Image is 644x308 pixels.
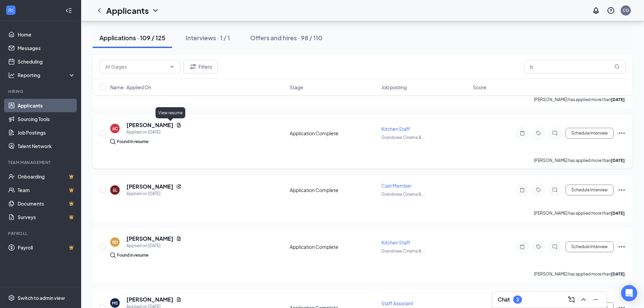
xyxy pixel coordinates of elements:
b: [DATE] [611,211,625,216]
a: TeamCrown [18,183,75,197]
span: Staff Assistant [381,300,413,306]
h5: [PERSON_NAME] [126,235,173,242]
button: Filter Filters [183,60,218,73]
svg: Note [518,187,526,193]
p: [PERSON_NAME] has applied more than . [534,210,626,216]
img: search.bf7aa3482b7795d4f01b.svg [110,139,116,144]
svg: Ellipses [618,186,626,194]
svg: Document [176,122,182,128]
div: Payroll [8,231,74,236]
div: MS [112,300,118,306]
svg: Note [518,131,526,136]
svg: Document [176,297,182,302]
svg: ComposeMessage [567,295,575,304]
div: Application Complete [290,243,377,250]
svg: Note [518,244,526,250]
svg: Analysis [8,72,15,78]
svg: Notifications [592,6,600,15]
span: Name · Applied On [110,84,151,91]
div: Hiring [8,89,74,94]
a: PayrollCrown [18,241,75,254]
svg: ChatInactive [551,187,559,193]
div: Team Management [8,160,74,165]
img: search.bf7aa3482b7795d4f01b.svg [110,253,116,258]
span: Score [473,84,486,91]
div: Applied on [DATE] [126,242,182,249]
a: OnboardingCrown [18,170,75,183]
div: Applied on [DATE] [126,129,182,136]
div: 3 [516,297,519,303]
div: Switch to admin view [18,294,65,301]
div: Reporting [18,72,76,78]
span: Grandview Cinema & ... [381,192,425,197]
span: Stage [290,84,303,91]
svg: Minimize [592,295,600,304]
button: ComposeMessage [566,294,577,305]
a: Messages [18,41,75,55]
svg: Collapse [65,7,72,14]
svg: Tag [534,244,543,250]
svg: ChevronDown [151,6,160,15]
div: CG [623,7,629,13]
svg: ChatInactive [551,131,559,136]
div: BD [112,239,118,245]
div: Found in resume [117,138,148,145]
a: Sourcing Tools [18,112,75,126]
svg: Tag [534,131,543,136]
div: View resume [156,107,185,118]
div: AC [112,126,118,132]
span: Job posting [381,84,407,91]
svg: ChevronUp [579,295,588,304]
div: Interviews · 1 / 1 [186,33,230,42]
b: [DATE] [611,158,625,163]
p: [PERSON_NAME] has applied more than . [534,271,626,277]
h5: [PERSON_NAME] [126,183,173,190]
div: Applied on [DATE] [126,190,182,197]
span: Cast Member [381,183,412,189]
div: Applications · 109 / 125 [99,33,165,42]
button: ChevronUp [578,294,589,305]
svg: ChevronLeft [95,6,103,15]
button: Schedule Interview [566,241,614,252]
span: Kitchen Staff [381,239,410,245]
h3: Chat [498,296,510,303]
p: [PERSON_NAME] has applied more than . [534,158,626,163]
svg: WorkstreamLogo [7,7,14,14]
span: Grandview Cinema & ... [381,135,425,140]
a: Talent Network [18,139,75,153]
div: Application Complete [290,187,377,193]
button: Schedule Interview [566,128,614,139]
svg: MagnifyingGlass [614,64,620,69]
svg: Filter [189,63,197,71]
svg: Settings [8,294,15,301]
a: Job Postings [18,126,75,139]
svg: Reapply [176,184,182,189]
div: Found in resume [117,252,148,259]
a: DocumentsCrown [18,197,75,210]
svg: QuestionInfo [607,6,615,15]
div: EL [113,187,117,193]
svg: Document [176,236,182,241]
button: Schedule Interview [566,185,614,195]
a: Applicants [18,99,75,112]
svg: ChevronDown [169,64,175,69]
h5: [PERSON_NAME] [126,296,173,303]
button: Minimize [590,294,601,305]
svg: Tag [534,187,543,193]
span: Grandview Cinema & ... [381,248,425,254]
div: Offers and hires · 98 / 110 [250,33,323,42]
svg: Ellipses [618,129,626,137]
a: Scheduling [18,55,75,68]
svg: Ellipses [618,243,626,251]
input: All Stages [105,63,167,70]
a: SurveysCrown [18,210,75,224]
h5: [PERSON_NAME] [126,121,173,129]
div: Application Complete [290,130,377,137]
span: Kitchen Staff [381,126,410,132]
h1: Applicants [106,5,149,16]
input: Search in applications [524,60,626,73]
a: Home [18,28,75,41]
svg: ChatInactive [551,244,559,250]
b: [DATE] [611,271,625,277]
